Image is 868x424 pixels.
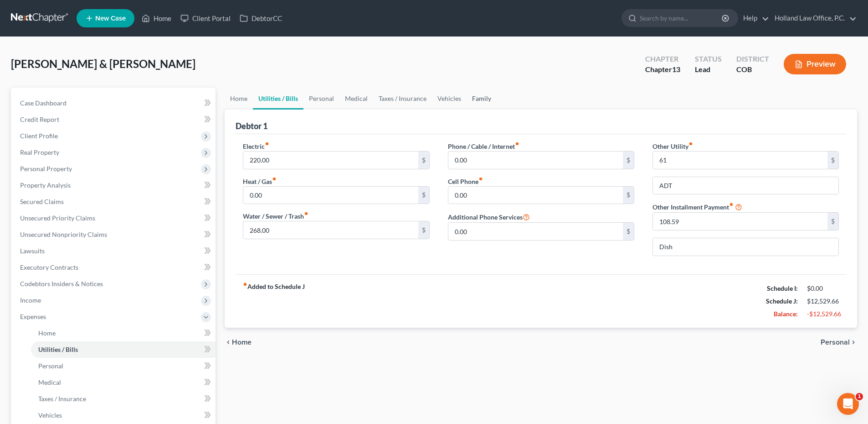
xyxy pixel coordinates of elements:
span: Unsecured Nonpriority Claims [20,230,107,238]
span: Home [232,339,252,346]
strong: Schedule I: [767,284,798,292]
span: Codebtors Insiders & Notices [20,280,103,288]
a: Credit Report [13,111,216,128]
div: $ [418,152,429,169]
a: Case Dashboard [13,95,216,111]
strong: Added to Schedule J [243,282,305,320]
span: 1 [856,393,863,400]
span: Secured Claims [20,198,64,205]
input: Specify... [653,238,838,256]
a: Secured Claims [13,194,216,210]
div: Debtor 1 [236,120,267,131]
a: Home [31,325,216,341]
i: fiber_manual_record [272,177,277,181]
span: Personal Property [20,165,72,173]
div: $12,529.66 [807,297,839,306]
i: fiber_manual_record [478,177,483,181]
i: fiber_manual_record [304,211,308,216]
a: Personal [31,358,216,374]
div: Chapter [645,64,680,75]
i: chevron_right [850,339,857,346]
label: Other Utility [652,141,693,151]
i: fiber_manual_record [729,202,734,207]
label: Water / Sewer / Trash [243,211,308,221]
div: District [736,54,769,64]
div: $ [623,152,634,169]
div: -$12,529.66 [807,309,839,319]
div: $ [418,187,429,204]
span: Personal [821,339,850,346]
input: -- [653,213,827,230]
input: -- [448,223,623,240]
input: Specify... [653,177,838,194]
span: Vehicles [38,411,62,419]
a: Utilities / Bills [31,341,216,358]
label: Additional Phone Services [448,211,530,222]
span: Income [20,296,41,304]
span: 13 [672,65,680,73]
div: $ [827,152,838,169]
button: Preview [784,54,846,74]
div: $ [827,213,838,230]
div: Lead [695,64,722,75]
div: $ [623,223,634,240]
input: -- [448,152,623,169]
span: Credit Report [20,115,59,123]
input: Search by name... [640,10,723,26]
a: Taxes / Insurance [31,391,216,407]
a: Executory Contracts [13,259,216,276]
button: chevron_left Home [225,339,252,346]
div: Chapter [645,54,680,64]
span: Client Profile [20,132,58,140]
a: Holland Law Office, P.C. [770,10,857,26]
span: [PERSON_NAME] & [PERSON_NAME] [11,57,195,70]
i: fiber_manual_record [243,282,247,287]
a: Lawsuits [13,243,216,259]
div: $0.00 [807,284,839,293]
span: Expenses [20,313,46,320]
a: Taxes / Insurance [373,88,432,110]
span: Personal [38,362,63,370]
a: Home [137,10,176,26]
a: Medical [31,374,216,391]
span: Medical [38,378,61,386]
button: Personal chevron_right [821,339,857,346]
a: Medical [339,88,373,110]
span: Taxes / Insurance [38,395,86,403]
label: Heat / Gas [243,177,277,186]
a: Family [467,88,497,110]
span: Home [38,329,56,337]
a: Home [225,88,253,110]
input: -- [448,187,623,204]
input: -- [243,187,418,204]
div: Status [695,54,722,64]
div: COB [736,64,769,75]
i: fiber_manual_record [515,141,519,146]
span: Executory Contracts [20,263,78,271]
input: -- [243,152,418,169]
span: New Case [95,15,126,22]
iframe: Intercom live chat [837,393,859,415]
span: Lawsuits [20,247,45,255]
input: -- [243,221,418,239]
input: -- [653,152,827,169]
span: Case Dashboard [20,99,67,107]
a: Utilities / Bills [253,88,303,110]
label: Other Installment Payment [652,202,734,212]
label: Cell Phone [448,177,483,186]
label: Phone / Cable / Internet [448,141,519,151]
a: Vehicles [31,407,216,424]
a: DebtorCC [235,10,287,26]
label: Electric [243,141,269,151]
span: Property Analysis [20,181,71,189]
a: Vehicles [432,88,467,110]
span: Unsecured Priority Claims [20,214,95,222]
a: Personal [303,88,339,110]
div: $ [623,187,634,204]
a: Property Analysis [13,177,216,194]
a: Client Portal [176,10,235,26]
strong: Balance: [774,310,798,318]
a: Unsecured Priority Claims [13,210,216,226]
a: Help [739,10,769,26]
i: fiber_manual_record [265,141,269,146]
